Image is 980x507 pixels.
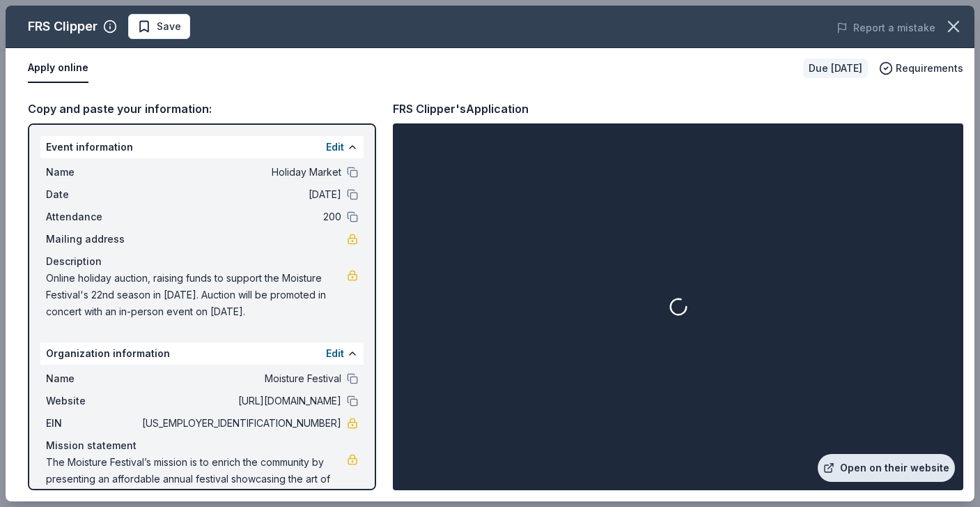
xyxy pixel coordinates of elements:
button: Edit [326,345,344,362]
div: Copy and paste your information: [28,100,376,118]
span: Date [46,186,139,203]
span: The Moisture Festival’s mission is to enrich the community by presenting an affordable annual fes... [46,454,347,504]
div: FRS Clipper's Application [393,100,529,118]
span: EIN [46,415,139,432]
span: Website [46,393,139,409]
span: [US_EMPLOYER_IDENTIFICATION_NUMBER] [139,415,341,432]
div: Description [46,253,358,270]
a: Open on their website [818,454,955,482]
span: Holiday Market [139,164,341,181]
span: Save [157,18,181,35]
div: FRS Clipper [28,15,98,38]
span: Name [46,164,139,181]
span: Attendance [46,209,139,225]
span: [DATE] [139,186,341,203]
span: Moisture Festival [139,370,341,387]
button: Save [128,14,190,39]
span: Requirements [896,60,963,77]
span: Online holiday auction, raising funds to support the Moisture Festival's 22nd season in [DATE]. A... [46,270,347,320]
span: Name [46,370,139,387]
div: Organization information [40,342,364,365]
div: Due [DATE] [803,59,868,78]
button: Edit [326,139,344,156]
div: Mission statement [46,437,358,454]
span: [URL][DOMAIN_NAME] [139,393,341,409]
span: Mailing address [46,231,139,248]
div: Event information [40,136,364,158]
button: Apply online [28,54,88,83]
button: Report a mistake [837,20,935,36]
button: Requirements [879,60,963,77]
span: 200 [139,209,341,225]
